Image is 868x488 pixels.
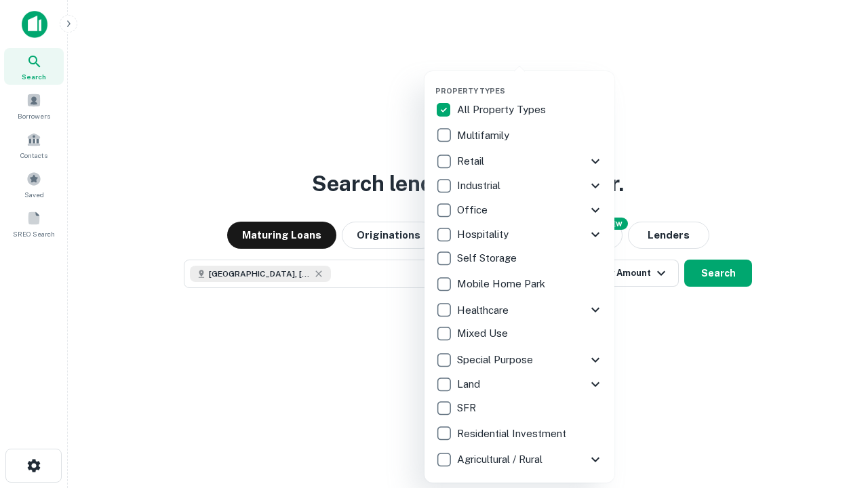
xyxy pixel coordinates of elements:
p: Office [457,202,490,218]
iframe: Chat Widget [800,380,868,445]
p: Agricultural / Rural [457,451,545,468]
p: Residential Investment [457,426,569,442]
p: Healthcare [457,302,511,319]
p: SFR [457,400,479,416]
div: Special Purpose [435,348,604,372]
div: Industrial [435,174,604,198]
div: Hospitality [435,222,604,247]
div: Land [435,372,604,396]
div: Healthcare [435,298,604,322]
span: Property Types [435,87,505,95]
div: Retail [435,149,604,174]
div: Agricultural / Rural [435,447,604,472]
div: Office [435,198,604,222]
p: Mobile Home Park [457,276,548,292]
p: Self Storage [457,250,519,266]
p: Multifamily [457,127,512,144]
p: Industrial [457,178,503,194]
p: All Property Types [457,102,549,118]
p: Land [457,376,483,392]
p: Hospitality [457,226,511,243]
p: Mixed Use [457,325,511,342]
p: Retail [457,153,487,169]
p: Special Purpose [457,352,536,368]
